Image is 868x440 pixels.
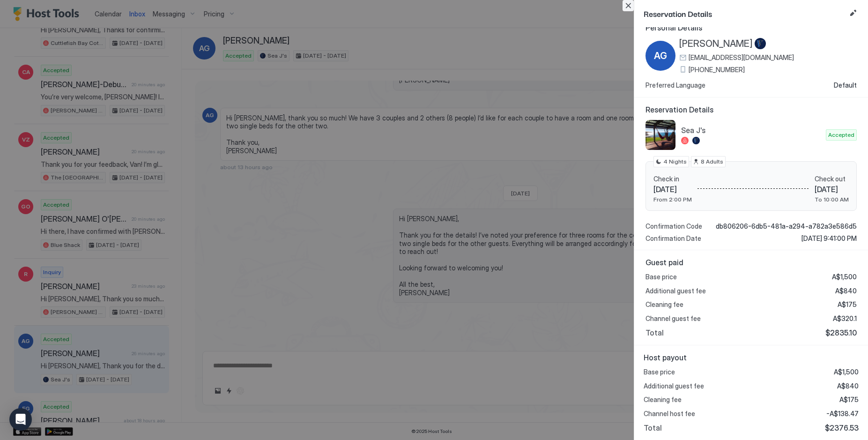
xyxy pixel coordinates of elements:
[835,287,857,295] span: A$840
[645,234,701,243] span: Confirmation Date
[645,222,702,231] span: Confirmation Code
[645,328,664,337] span: Total
[828,131,854,139] span: Accepted
[839,395,859,404] span: A$175
[815,185,849,194] span: [DATE]
[653,175,692,183] span: Check in
[644,7,846,19] span: Reservation Details
[815,196,849,203] span: To 10:00 AM
[644,353,859,362] span: Host payout
[837,382,859,390] span: A$840
[716,222,857,231] span: db806206-6db5-481a-a294-a782a3e586d5
[9,408,32,431] div: Open Intercom Messenger
[689,53,794,62] span: [EMAIL_ADDRESS][DOMAIN_NAME]
[834,368,859,376] span: A$1,500
[645,23,857,32] span: Personal Details
[801,234,857,243] span: [DATE] 9:41:00 PM
[653,196,692,203] span: From 2:00 PM
[645,120,675,150] div: listing image
[645,258,857,267] span: Guest paid
[834,81,857,89] span: Default
[644,382,704,390] span: Additional guest fee
[833,314,857,323] span: A$320.1
[663,157,687,166] span: 4 Nights
[701,157,723,166] span: 8 Adults
[645,81,705,89] span: Preferred Language
[825,328,857,337] span: $2835.10
[645,314,701,323] span: Channel guest fee
[645,105,857,114] span: Reservation Details
[832,273,857,281] span: A$1,500
[681,126,822,135] span: Sea J's
[815,175,849,183] span: Check out
[825,423,859,433] span: $2376.53
[644,395,682,404] span: Cleaning fee
[645,287,706,295] span: Additional guest fee
[654,49,667,63] span: AG
[847,7,859,19] button: Edit reservation
[644,368,675,376] span: Base price
[645,300,683,309] span: Cleaning fee
[645,273,677,281] span: Base price
[826,410,859,418] span: -A$138.47
[838,300,857,309] span: A$175
[644,410,695,418] span: Channel host fee
[679,38,753,50] span: [PERSON_NAME]
[653,185,692,194] span: [DATE]
[644,423,662,433] span: Total
[689,66,745,74] span: [PHONE_NUMBER]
